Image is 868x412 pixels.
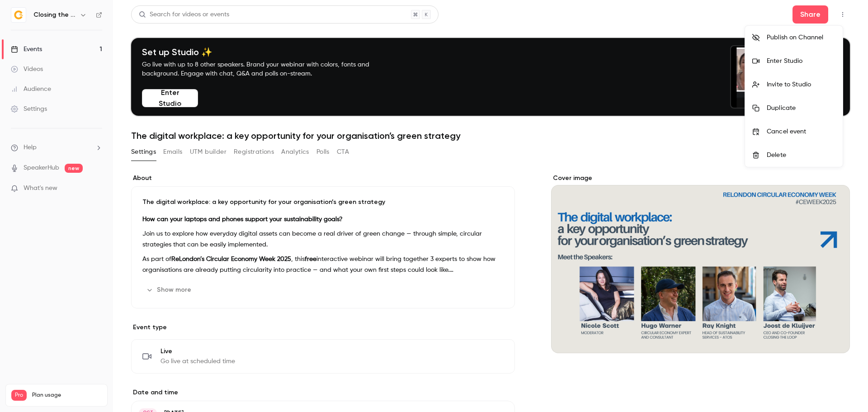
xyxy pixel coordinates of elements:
div: Duplicate [767,104,835,113]
div: Delete [767,151,835,160]
div: Cancel event [767,127,835,136]
div: Invite to Studio [767,80,835,89]
div: Publish on Channel [767,33,835,42]
div: Enter Studio [767,57,835,66]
